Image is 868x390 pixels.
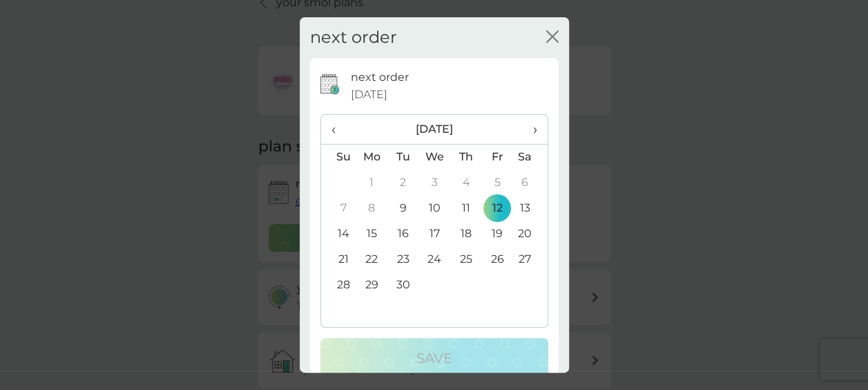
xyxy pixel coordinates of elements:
span: › [523,115,537,144]
td: 27 [512,247,547,272]
span: [DATE] [351,86,387,104]
td: 8 [356,196,388,221]
th: Su [321,144,356,170]
button: close [546,30,559,45]
th: Sa [512,144,547,170]
p: next order [351,68,409,86]
td: 29 [356,272,388,298]
td: 9 [387,196,418,221]
td: 17 [418,221,450,247]
td: 19 [482,221,513,247]
th: Mo [356,144,388,170]
h2: next order [310,28,397,48]
td: 2 [387,170,418,196]
td: 1 [356,170,388,196]
td: 20 [512,221,547,247]
td: 28 [321,272,356,298]
td: 16 [387,221,418,247]
td: 15 [356,221,388,247]
td: 26 [482,247,513,272]
p: Save [416,347,452,369]
td: 22 [356,247,388,272]
span: ‹ [331,115,346,144]
th: We [418,144,450,170]
td: 23 [387,247,418,272]
td: 11 [450,196,481,221]
td: 12 [482,196,513,221]
th: Tu [387,144,418,170]
th: [DATE] [356,115,513,145]
td: 25 [450,247,481,272]
th: Fr [482,144,513,170]
td: 6 [512,170,547,196]
td: 30 [387,272,418,298]
td: 18 [450,221,481,247]
button: Save [320,338,548,378]
th: Th [450,144,481,170]
td: 24 [418,247,450,272]
td: 3 [418,170,450,196]
td: 21 [321,247,356,272]
td: 10 [418,196,450,221]
td: 5 [482,170,513,196]
td: 4 [450,170,481,196]
td: 13 [512,196,547,221]
td: 14 [321,221,356,247]
td: 7 [321,196,356,221]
